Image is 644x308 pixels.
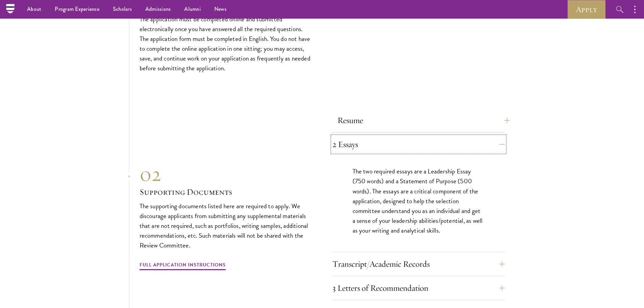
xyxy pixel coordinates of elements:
a: Full Application Instructions [140,261,226,271]
p: The supporting documents listed here are required to apply. We discourage applicants from submitt... [140,201,312,250]
button: Transcript/Academic Records [332,256,505,272]
button: 3 Letters of Recommendation [332,280,505,296]
p: The two required essays are a Leadership Essay (750 words) and a Statement of Purpose (500 words)... [353,166,484,235]
p: The application must be completed online and submitted electronically once you have answered all ... [140,14,312,73]
button: 2 Essays [332,136,505,152]
button: Resume [337,112,510,128]
h3: Supporting Documents [140,186,312,198]
div: 02 [140,162,312,186]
